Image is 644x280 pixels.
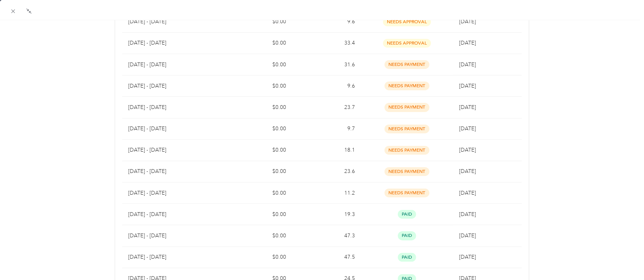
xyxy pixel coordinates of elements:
[128,18,217,26] p: [DATE] - [DATE]
[128,61,217,69] p: [DATE] - [DATE]
[459,254,476,260] span: [DATE]
[223,11,292,33] td: $0.00
[223,118,292,140] td: $0.00
[459,190,476,196] span: [DATE]
[223,182,292,204] td: $0.00
[385,189,429,197] span: needs payment
[292,225,361,246] td: 47.3
[223,33,292,54] td: $0.00
[292,33,361,54] td: 33.4
[385,167,429,176] span: needs payment
[223,161,292,182] td: $0.00
[292,97,361,118] td: 23.7
[459,61,476,68] span: [DATE]
[459,211,476,218] span: [DATE]
[292,54,361,75] td: 31.6
[128,253,217,261] p: [DATE] - [DATE]
[292,11,361,33] td: 9.6
[385,82,429,90] span: needs payment
[385,60,429,69] span: needs payment
[459,83,476,89] span: [DATE]
[292,75,361,97] td: 9.6
[398,253,416,262] span: paid
[459,104,476,110] span: [DATE]
[223,204,292,225] td: $0.00
[398,210,416,219] span: paid
[459,168,476,174] span: [DATE]
[385,125,429,133] span: needs payment
[459,40,476,46] span: [DATE]
[223,225,292,246] td: $0.00
[128,103,217,112] p: [DATE] - [DATE]
[128,39,217,47] p: [DATE] - [DATE]
[385,103,429,112] span: needs payment
[292,182,361,204] td: 11.2
[128,167,217,176] p: [DATE] - [DATE]
[223,97,292,118] td: $0.00
[128,232,217,240] p: [DATE] - [DATE]
[223,54,292,75] td: $0.00
[383,18,431,26] span: needs approval
[385,146,429,155] span: needs payment
[128,146,217,154] p: [DATE] - [DATE]
[128,210,217,219] p: [DATE] - [DATE]
[459,232,476,239] span: [DATE]
[292,247,361,268] td: 47.5
[223,140,292,161] td: $0.00
[128,82,217,90] p: [DATE] - [DATE]
[128,125,217,133] p: [DATE] - [DATE]
[459,18,476,25] span: [DATE]
[223,247,292,268] td: $0.00
[601,237,644,280] iframe: Everlance-gr Chat Button Frame
[398,231,416,240] span: paid
[128,189,217,197] p: [DATE] - [DATE]
[223,75,292,97] td: $0.00
[292,161,361,182] td: 23.6
[459,125,476,132] span: [DATE]
[383,39,431,48] span: needs approval
[459,147,476,153] span: [DATE]
[292,118,361,140] td: 9.7
[292,204,361,225] td: 19.3
[292,140,361,161] td: 18.1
